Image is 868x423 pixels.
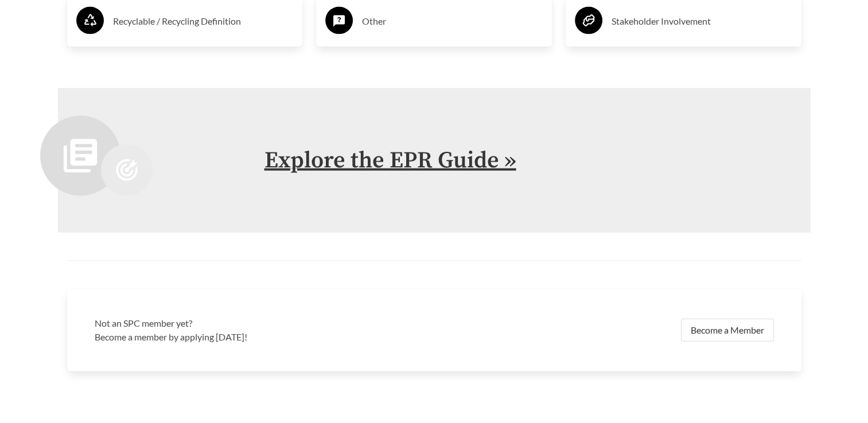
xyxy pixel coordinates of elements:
p: Become a member by applying [DATE]! [95,330,427,344]
h3: Other [362,12,543,30]
h3: Not an SPC member yet? [95,316,427,330]
h3: Stakeholder Involvement [612,12,792,30]
a: Explore the EPR Guide » [264,146,516,175]
a: Become a Member [681,319,774,342]
h3: Recyclable / Recycling Definition [113,12,294,30]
